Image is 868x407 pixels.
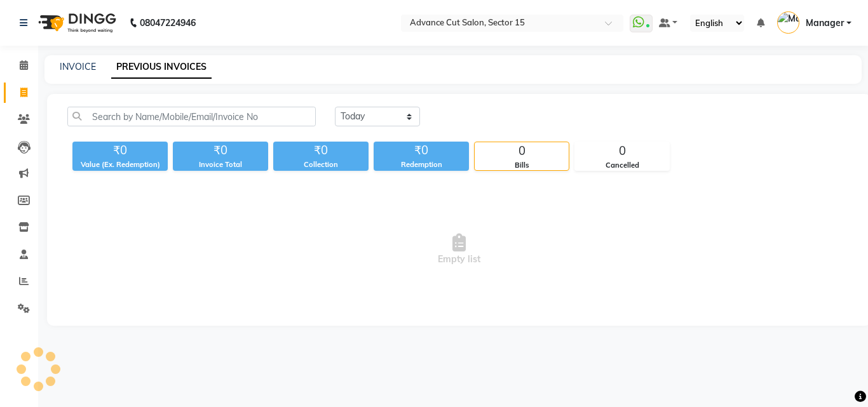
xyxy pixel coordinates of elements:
[374,142,469,159] div: ₹0
[575,142,669,160] div: 0
[273,142,369,159] div: ₹0
[173,159,268,170] div: Invoice Total
[374,159,469,170] div: Redemption
[475,142,569,160] div: 0
[67,107,316,126] input: Search by Name/Mobile/Email/Invoice No
[60,61,96,72] a: INVOICE
[111,56,212,79] a: PREVIOUS INVOICES
[32,5,119,41] img: logo
[806,17,844,30] span: Manager
[72,159,168,170] div: Value (Ex. Redemption)
[777,11,799,34] img: Manager
[140,5,196,41] b: 08047224946
[72,142,168,159] div: ₹0
[575,160,669,171] div: Cancelled
[475,160,569,171] div: Bills
[273,159,369,170] div: Collection
[67,186,851,313] span: Empty list
[173,142,268,159] div: ₹0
